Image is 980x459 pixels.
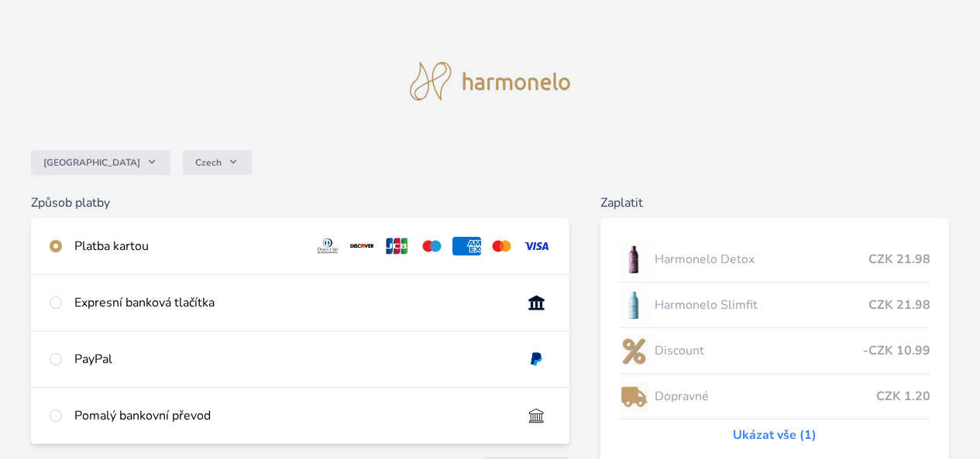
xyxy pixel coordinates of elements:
[487,237,516,255] img: mc.svg
[619,331,648,370] img: discount-lo.png
[348,237,377,255] img: discover.svg
[522,293,551,312] img: onlineBanking_CZ.svg
[522,237,551,255] img: visa.svg
[74,350,510,368] div: PayPal
[522,350,551,368] img: paypal.svg
[74,293,510,312] div: Expresní banková tlačítka
[418,237,446,255] img: maestro.svg
[655,387,876,406] span: Dopravné
[74,237,301,255] div: Platba kartou
[733,426,817,444] a: Ukázat vše (1)
[183,150,252,175] button: Czech
[619,240,648,279] img: DETOX_se_stinem_x-lo.jpg
[655,296,868,314] span: Harmonelo Slimfit
[868,296,930,314] span: CZK 21.98
[195,156,222,169] span: Czech
[876,387,930,406] span: CZK 1.20
[314,237,342,255] img: diners.svg
[43,156,140,169] span: [GEOGRAPHIC_DATA]
[74,406,510,425] div: Pomalý bankovní převod
[655,341,863,360] span: Discount
[31,150,170,175] button: [GEOGRAPHIC_DATA]
[31,194,569,212] h6: Způsob platby
[655,250,868,269] span: Harmonelo Detox
[522,406,551,425] img: bankTransfer_IBAN.svg
[452,237,481,255] img: amex.svg
[619,377,648,416] img: delivery-lo.png
[619,286,648,324] img: SLIMFIT_se_stinem_x-lo.jpg
[600,194,949,212] h6: Zaplatit
[410,62,571,101] img: logo.svg
[383,237,411,255] img: jcb.svg
[868,250,930,269] span: CZK 21.98
[863,341,930,360] span: -CZK 10.99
